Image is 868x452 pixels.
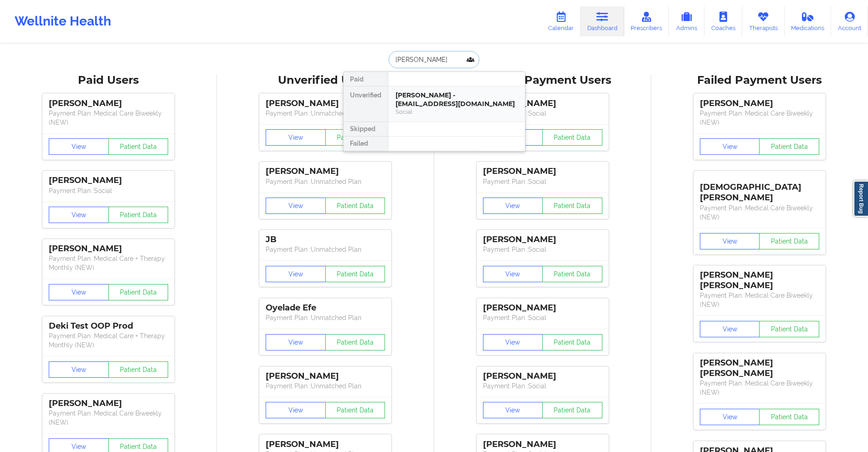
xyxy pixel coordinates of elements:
[657,73,862,87] div: Failed Payment Users
[483,381,602,391] p: Payment Plan : Social
[49,244,168,254] div: [PERSON_NAME]
[700,358,819,379] div: [PERSON_NAME] [PERSON_NAME]
[483,177,602,186] p: Payment Plan : Social
[49,109,168,127] p: Payment Plan : Medical Care Biweekly (NEW)
[700,138,760,155] button: View
[344,86,388,122] div: Unverified
[580,6,624,36] a: Dashboard
[49,254,168,272] p: Payment Plan : Medical Care + Therapy Monthly (NEW)
[49,186,168,195] p: Payment Plan : Social
[266,98,385,109] div: [PERSON_NAME]
[483,245,602,254] p: Payment Plan : Social
[700,379,819,397] p: Payment Plan : Medical Care Biweekly (NEW)
[700,203,819,222] p: Payment Plan : Medical Care Biweekly (NEW)
[542,198,602,214] button: Patient Data
[266,177,385,186] p: Payment Plan : Unmatched Plan
[395,91,518,108] div: [PERSON_NAME] - [EMAIL_ADDRESS][DOMAIN_NAME]
[483,198,543,214] button: View
[266,129,326,146] button: View
[542,129,602,146] button: Patient Data
[483,109,602,118] p: Payment Plan : Social
[49,207,109,223] button: View
[542,334,602,350] button: Patient Data
[542,266,602,282] button: Patient Data
[395,108,518,116] div: Social
[759,321,819,337] button: Patient Data
[266,371,385,381] div: [PERSON_NAME]
[759,409,819,425] button: Patient Data
[344,137,388,151] div: Failed
[266,402,326,418] button: View
[49,331,168,350] p: Payment Plan : Medical Care + Therapy Monthly (NEW)
[483,313,602,322] p: Payment Plan : Social
[325,129,385,146] button: Patient Data
[266,234,385,245] div: JB
[669,6,704,36] a: Admins
[266,245,385,254] p: Payment Plan : Unmatched Plan
[49,321,168,331] div: Deki Test OOP Prod
[108,284,169,300] button: Patient Data
[483,402,543,418] button: View
[624,6,669,36] a: Prescribers
[441,73,645,87] div: Skipped Payment Users
[831,6,868,36] a: Account
[483,303,602,313] div: [PERSON_NAME]
[266,313,385,322] p: Payment Plan : Unmatched Plan
[700,409,760,425] button: View
[742,6,785,36] a: Therapists
[700,270,819,291] div: [PERSON_NAME] [PERSON_NAME]
[325,402,385,418] button: Patient Data
[266,109,385,118] p: Payment Plan : Unmatched Plan
[49,284,109,300] button: View
[700,175,819,203] div: [DEMOGRAPHIC_DATA][PERSON_NAME]
[49,175,168,186] div: [PERSON_NAME]
[483,334,543,350] button: View
[483,234,602,245] div: [PERSON_NAME]
[49,398,168,409] div: [PERSON_NAME]
[483,439,602,450] div: [PERSON_NAME]
[853,181,868,217] a: Report Bug
[49,361,109,378] button: View
[6,73,211,87] div: Paid Users
[759,233,819,249] button: Patient Data
[108,138,169,155] button: Patient Data
[541,6,580,36] a: Calendar
[108,361,169,378] button: Patient Data
[325,198,385,214] button: Patient Data
[223,73,427,87] div: Unverified Users
[483,371,602,381] div: [PERSON_NAME]
[700,321,760,337] button: View
[759,138,819,155] button: Patient Data
[49,138,109,155] button: View
[266,381,385,391] p: Payment Plan : Unmatched Plan
[49,98,168,109] div: [PERSON_NAME]
[483,166,602,177] div: [PERSON_NAME]
[108,207,169,223] button: Patient Data
[700,233,760,249] button: View
[483,98,602,109] div: [PERSON_NAME]
[483,266,543,282] button: View
[266,198,326,214] button: View
[700,291,819,309] p: Payment Plan : Medical Care Biweekly (NEW)
[266,166,385,177] div: [PERSON_NAME]
[344,72,388,86] div: Paid
[266,303,385,313] div: Oyelade Efe
[344,122,388,137] div: Skipped
[785,6,832,36] a: Medications
[266,439,385,450] div: [PERSON_NAME]
[49,409,168,427] p: Payment Plan : Medical Care Biweekly (NEW)
[542,402,602,418] button: Patient Data
[325,266,385,282] button: Patient Data
[704,6,742,36] a: Coaches
[266,334,326,350] button: View
[700,109,819,127] p: Payment Plan : Medical Care Biweekly (NEW)
[266,266,326,282] button: View
[700,98,819,109] div: [PERSON_NAME]
[325,334,385,350] button: Patient Data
